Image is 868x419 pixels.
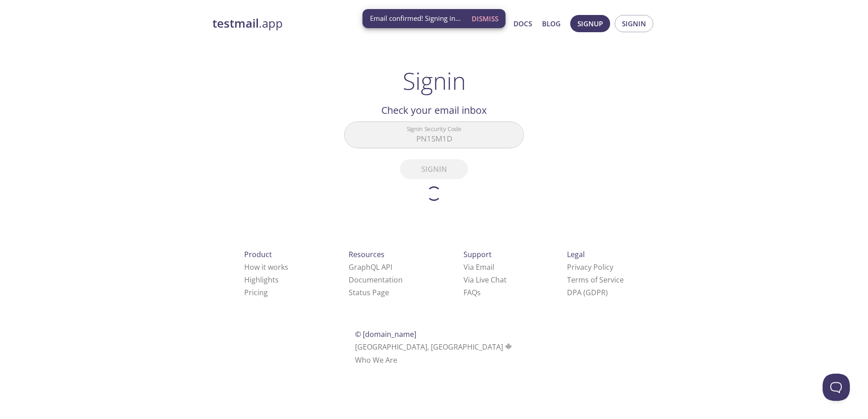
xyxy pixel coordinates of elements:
a: Docs [513,18,532,29]
span: Support [464,249,492,259]
a: Pricing [244,287,268,297]
a: DPA (GDPR) [567,287,608,297]
a: Via Email [464,262,494,272]
a: How it works [244,262,288,272]
a: GraphQL API [349,262,392,272]
h1: Signin [403,67,466,94]
span: © [DOMAIN_NAME] [355,329,416,339]
a: Terms of Service [567,275,624,285]
span: s [477,287,481,297]
a: Privacy Policy [567,262,613,272]
a: testmail.app [212,16,426,31]
strong: testmail [212,15,259,31]
a: Documentation [349,275,403,285]
a: FAQ [464,287,481,297]
button: Dismiss [468,10,502,27]
a: Status Page [349,287,389,297]
a: Highlights [244,275,279,285]
button: Signin [615,15,653,32]
span: Signin [622,18,646,29]
h2: Check your email inbox [344,102,524,118]
span: Email confirmed! Signing in... [370,14,461,23]
span: Legal [567,249,585,259]
button: Signup [570,15,610,32]
a: Via Live Chat [464,275,507,285]
a: Blog [542,18,561,29]
span: [GEOGRAPHIC_DATA], [GEOGRAPHIC_DATA] [355,342,513,352]
span: Signup [577,18,603,29]
span: Resources [349,249,385,259]
span: Product [244,249,272,259]
iframe: Help Scout Beacon - Open [823,374,850,401]
a: Who We Are [355,355,397,365]
span: Dismiss [472,13,498,24]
